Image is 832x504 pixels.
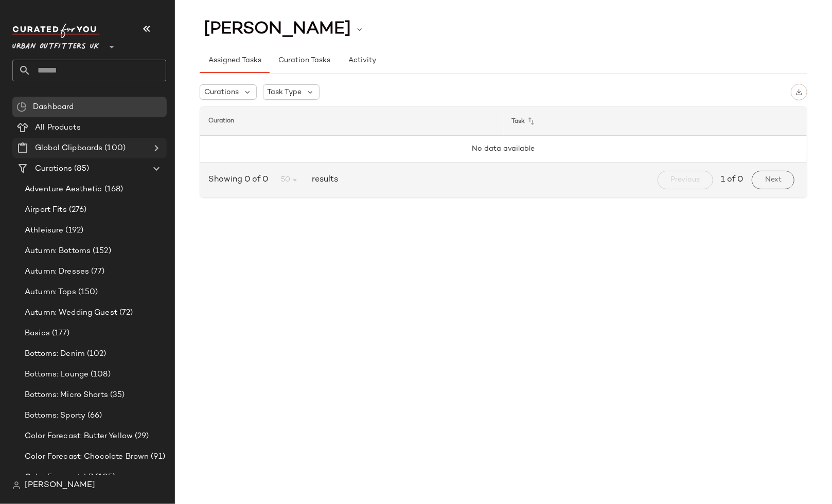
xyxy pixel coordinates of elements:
span: (85) [72,163,89,175]
span: (91) [149,451,165,463]
span: (276) [67,204,87,216]
span: Bottoms: Micro Shorts [25,389,108,401]
th: Curation [200,107,504,136]
span: Autumn: Bottoms [25,245,91,257]
span: Showing 0 of 0 [208,174,272,186]
span: Color Forecast: Butter Yellow [25,430,133,442]
span: Adventure Aesthetic [25,184,102,195]
button: Next [752,171,794,189]
span: (105) [94,472,116,483]
span: [PERSON_NAME] [204,20,351,39]
span: Autumn: Wedding Guest [25,307,117,319]
span: Bottoms: Sporty [25,410,85,422]
span: (102) [85,348,107,360]
span: (100) [102,142,126,154]
th: Task [504,107,807,136]
td: No data available [200,136,807,163]
span: (77) [89,266,105,278]
span: Bottoms: Lounge [25,369,88,381]
span: Bottoms: Denim [25,348,85,360]
span: (66) [85,410,102,422]
span: Basics [25,328,50,339]
span: Color Forecast: Chocolate Brown [25,451,149,463]
span: (192) [63,225,83,237]
span: Next [765,176,782,184]
span: (150) [76,286,98,298]
span: (108) [88,369,111,381]
span: Global Clipboards [35,142,102,154]
span: Assigned Tasks [208,57,261,65]
span: Dashboard [33,101,74,113]
span: (152) [91,245,111,257]
img: cfy_white_logo.C9jOOHJF.svg [12,24,100,38]
span: (72) [117,307,133,319]
span: (29) [133,430,149,442]
span: (177) [50,328,70,339]
span: Curations [204,87,239,98]
span: All Products [35,122,81,134]
img: svg%3e [16,102,27,112]
span: Urban Outfitters UK [12,35,99,53]
span: Curation Tasks [278,57,330,65]
span: results [308,174,338,186]
span: Autumn: Tops [25,286,76,298]
span: Airport Fits [25,204,67,216]
span: [PERSON_NAME] [25,479,95,492]
span: Task Type [268,87,302,98]
span: Athleisure [25,225,63,237]
span: Curations [35,163,72,175]
span: (35) [108,389,125,401]
img: svg%3e [12,481,21,490]
span: (168) [102,184,123,195]
span: Autumn: Dresses [25,266,89,278]
img: svg%3e [795,88,803,96]
span: Activity [348,57,376,65]
span: Color Forecast: LP [25,472,94,483]
span: 1 of 0 [721,174,744,186]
